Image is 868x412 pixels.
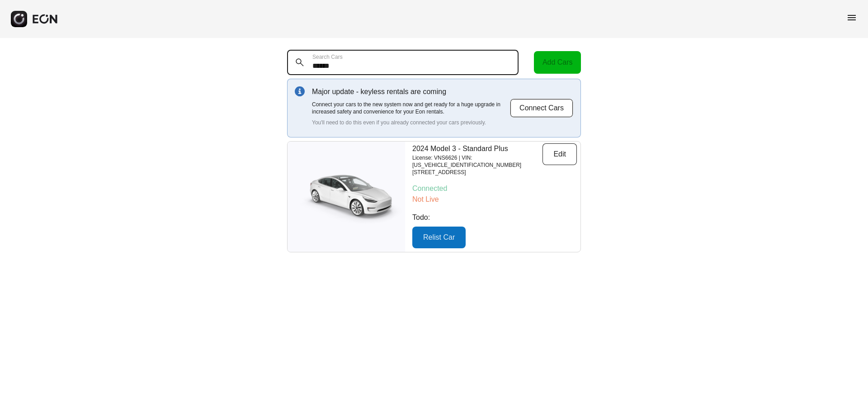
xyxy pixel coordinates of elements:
[412,227,466,248] button: Relist Car
[510,99,573,118] button: Connect Cars
[412,194,577,205] p: Not Live
[846,12,857,23] span: menu
[412,154,542,169] p: License: VNS6626 | VIN: [US_VEHICLE_IDENTIFICATION_NUMBER]
[412,169,542,176] p: [STREET_ADDRESS]
[312,101,510,115] p: Connect your cars to the new system now and get ready for a huge upgrade in increased safety and ...
[312,53,343,61] label: Search Cars
[412,143,542,154] p: 2024 Model 3 - Standard Plus
[412,183,577,194] p: Connected
[312,86,510,97] p: Major update - keyless rentals are coming
[312,119,510,126] p: You'll need to do this even if you already connected your cars previously.
[288,167,405,226] img: car
[412,212,577,223] p: Todo:
[295,86,305,96] img: info
[542,143,577,165] button: Edit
